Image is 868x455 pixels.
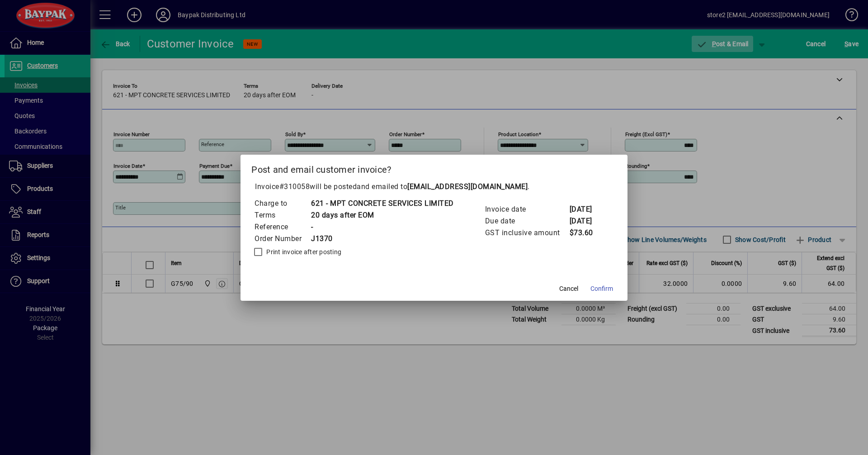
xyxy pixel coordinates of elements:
[311,198,454,209] td: 621 - MPT CONCRETE SERVICES LIMITED
[254,221,311,233] td: Reference
[311,209,454,221] td: 20 days after EOM
[254,198,311,209] td: Charge to
[554,281,583,297] button: Cancel
[311,221,454,233] td: -
[251,181,617,192] p: Invoice will be posted .
[241,155,627,181] h2: Post and email customer invoice?
[569,204,605,215] td: [DATE]
[559,284,578,294] span: Cancel
[279,182,310,191] span: #310058
[311,233,454,245] td: J1370
[254,209,311,221] td: Terms
[264,247,341,256] label: Print invoice after posting
[569,227,605,239] td: $73.60
[254,233,311,245] td: Order Number
[485,227,569,239] td: GST inclusive amount
[587,281,617,297] button: Confirm
[485,215,569,227] td: Due date
[357,182,528,191] span: and emailed to
[407,182,528,191] b: [EMAIL_ADDRESS][DOMAIN_NAME]
[569,215,605,227] td: [DATE]
[485,204,569,215] td: Invoice date
[590,284,613,294] span: Confirm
